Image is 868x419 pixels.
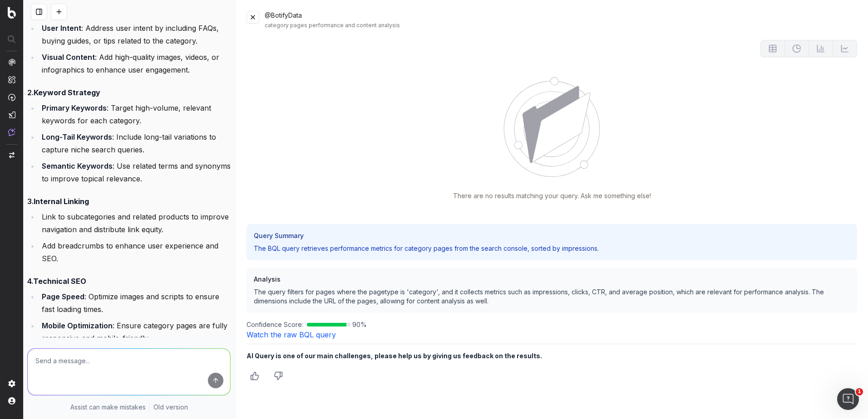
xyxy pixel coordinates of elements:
[254,231,850,240] h3: Query Summary
[247,352,542,360] b: AI Query is one of our main challenges, please help us by giving us feedback on the results.
[39,290,231,316] li: : Optimize images and scripts to ensure fast loading times.
[8,58,15,66] img: Analytics
[760,40,785,57] button: Not available for current data
[247,320,303,329] span: Confidence Score:
[153,403,188,412] a: Old version
[42,24,81,33] strong: User Intent
[42,292,84,301] strong: Page Speed
[42,132,112,141] strong: Long-Tail Keywords
[856,388,863,395] span: 1
[39,51,231,76] li: : Add high-quality images, videos, or infographics to enhance user engagement.
[39,131,231,156] li: : Include long-tail variations to capture niche search queries.
[247,368,263,384] button: Thumbs up
[42,103,107,112] strong: Primary Keywords
[247,330,336,339] a: Watch the raw BQL query
[39,319,231,345] li: : Ensure category pages are fully responsive and mobile-friendly.
[39,239,231,265] li: Add breadcrumbs to enhance user experience and SEO.
[42,321,113,330] strong: Mobile Optimization
[254,275,850,284] h3: Analysis
[70,403,146,412] p: Assist can make mistakes
[27,196,231,207] h4: 3.
[27,87,231,98] h4: 2.
[39,210,231,236] li: Link to subcategories and related products to improve navigation and distribute link equity.
[833,40,857,57] button: Not available for current data
[9,152,15,158] img: Switch project
[352,320,367,329] span: 90 %
[785,40,809,57] button: Not available for current data
[39,160,231,185] li: : Use related terms and synonyms to improve topical relevance.
[254,244,850,253] p: The BQL query retrieves performance metrics for category pages from the search console, sorted by...
[33,277,86,286] strong: Technical SEO
[42,53,95,62] strong: Visual Content
[503,77,600,177] img: No Data
[8,7,16,19] img: Botify logo
[837,388,859,410] iframe: Intercom live chat
[42,161,113,171] strong: Semantic Keywords
[34,88,100,97] strong: Keyword Strategy
[270,368,286,384] button: Thumbs down
[8,128,15,136] img: Assist
[809,40,833,57] button: Not available for current data
[265,22,857,29] div: category pages performance and content analysis
[8,111,15,118] img: Studio
[39,22,231,47] li: : Address user intent by including FAQs, buying guides, or tips related to the category.
[254,287,850,306] p: The query filters for pages where the pagetype is 'category', and it collects metrics such as imp...
[39,102,231,127] li: : Target high-volume, relevant keywords for each category.
[8,76,15,83] img: Intelligence
[8,397,15,404] img: My account
[34,197,89,206] strong: Internal Linking
[8,93,15,101] img: Activation
[453,191,651,200] p: There are no results matching your query. Ask me something else!
[8,380,15,387] img: Setting
[27,276,231,287] h4: 4.
[265,11,857,29] div: @BotifyData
